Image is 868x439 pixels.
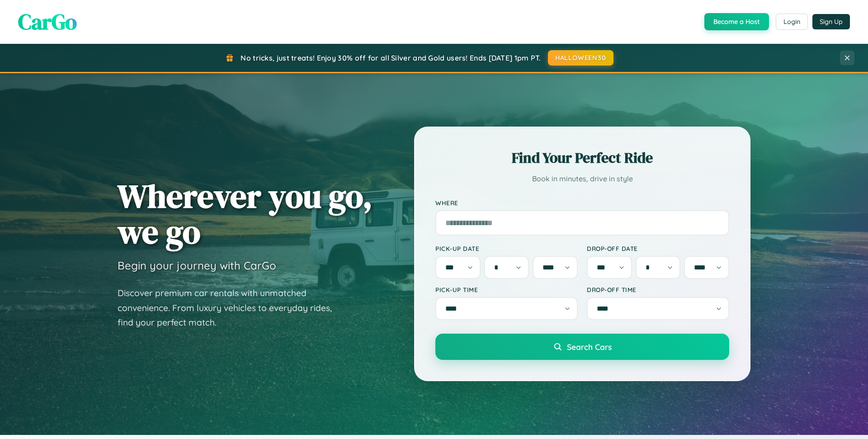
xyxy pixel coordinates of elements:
[435,172,729,185] p: Book in minutes, drive in style
[567,342,612,352] span: Search Cars
[548,50,613,66] button: HALLOWEEN30
[435,286,578,293] label: Pick-up Time
[435,199,729,207] label: Where
[435,245,578,252] label: Pick-up Date
[241,53,541,62] span: No tricks, just treats! Enjoy 30% off for all Silver and Gold users! Ends [DATE] 1pm PT.
[776,14,808,30] button: Login
[118,259,276,272] h3: Begin your journey with CarGo
[118,178,373,250] h1: Wherever you go, we go
[435,334,729,360] button: Search Cars
[18,7,77,37] span: CarGo
[704,13,769,30] button: Become a Host
[812,14,850,29] button: Sign Up
[118,286,344,330] p: Discover premium car rentals with unmatched convenience. From luxury vehicles to everyday rides, ...
[587,286,729,293] label: Drop-off Time
[435,148,729,168] h2: Find Your Perfect Ride
[587,245,729,252] label: Drop-off Date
